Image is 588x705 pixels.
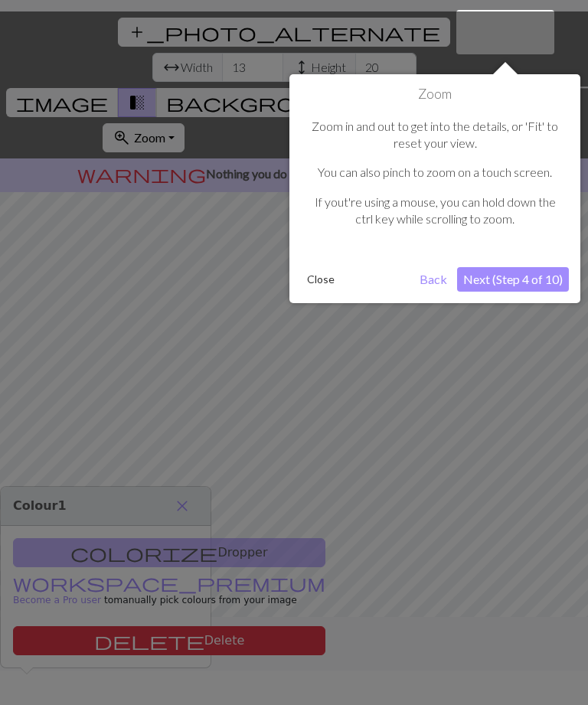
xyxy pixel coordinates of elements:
[309,118,561,152] p: Zoom in and out to get into the details, or 'Fit' to reset your view.
[301,268,341,291] button: Close
[309,164,561,181] p: You can also pinch to zoom on a touch screen.
[413,267,453,292] button: Back
[457,267,569,292] button: Next (Step 4 of 10)
[289,74,580,303] div: Zoom
[309,194,561,228] p: If yout're using a mouse, you can hold down the ctrl key while scrolling to zoom.
[301,86,569,103] h1: Zoom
